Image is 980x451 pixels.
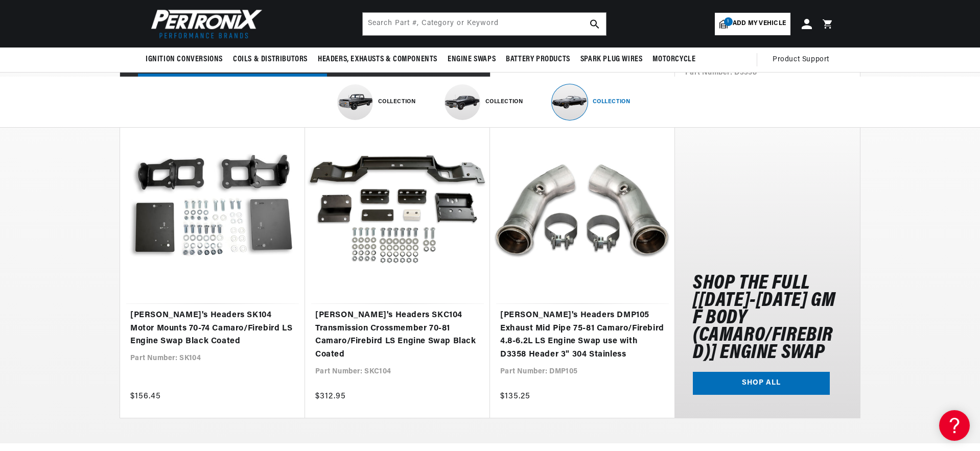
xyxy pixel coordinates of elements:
[445,84,480,120] img: 1964-1967 GM A Body (Chevelle)
[313,48,442,72] summary: Headers, Exhausts & Components
[146,54,223,65] span: Ignition Conversions
[580,54,643,65] span: Spark Plug Wires
[233,54,308,65] span: Coils & Distributors
[506,54,570,65] span: Battery Products
[575,48,648,72] summary: Spark Plug Wires
[138,74,327,97] a: Shop The Full Range
[130,309,295,348] a: [PERSON_NAME]'s Headers SK104 Motor Mounts 70-74 Camaro/Firebird LS Engine Swap Black Coated
[501,48,575,72] summary: Battery Products
[584,13,606,35] button: search button
[337,77,644,128] ul: LS Engine Swap Parts navigation
[773,54,829,65] span: Product Support
[647,48,701,72] summary: Motorcycle
[337,84,373,120] img: 1963-72 Chevy/GMC C10
[228,48,313,72] summary: Coils & Distributors
[693,275,842,362] h2: Shop the full [[DATE]-[DATE] GM F Body (Camaro/Firebird)] engine swap
[146,48,228,72] summary: Ignition Conversions
[773,48,834,72] summary: Product Support
[715,13,790,35] a: 1Add my vehicle
[724,17,733,26] span: 1
[363,13,606,35] input: Search Part #, Category or Keyword
[652,54,695,65] span: Motorcycle
[485,98,536,106] div: collection
[500,309,665,361] a: [PERSON_NAME]'s Headers DMP105 Exhaust Mid Pipe 75-81 Camaro/Firebird 4.8-6.2L LS Engine Swap use...
[693,372,830,395] a: Shop all
[146,6,263,41] img: Pertronix
[733,19,786,29] span: Add my vehicle
[337,77,429,128] a: 1963-72 Chevy/GMC C10 collection
[442,48,501,72] summary: Engine Swaps
[448,54,496,65] span: Engine Swaps
[378,98,429,106] div: collection
[445,77,536,128] a: 1964-1967 GM A Body (Chevelle) collection
[315,309,480,361] a: [PERSON_NAME]'s Headers SKC104 Transmission Crossmember 70-81 Camaro/Firebird LS Engine Swap Blac...
[318,54,437,65] span: Headers, Exhausts & Components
